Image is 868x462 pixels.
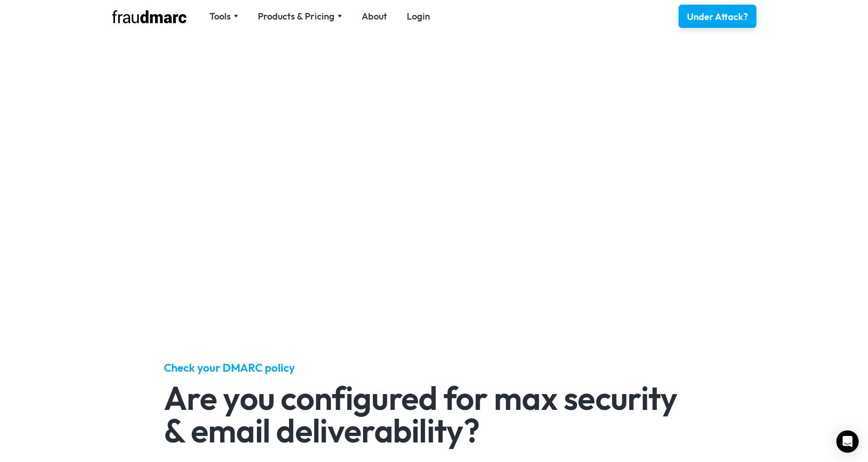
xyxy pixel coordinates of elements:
[209,10,238,23] div: Tools
[258,10,335,23] div: Products & Pricing
[836,430,859,453] div: Open Intercom Messenger
[687,10,748,23] div: Under Attack?
[679,5,756,28] a: Under Attack?
[407,10,430,23] a: Login
[362,10,387,23] a: About
[164,360,704,375] h5: Check your DMARC policy
[258,10,342,23] div: Products & Pricing
[164,382,704,447] h2: Are you configured for max security & email deliverability?
[209,10,231,23] div: Tools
